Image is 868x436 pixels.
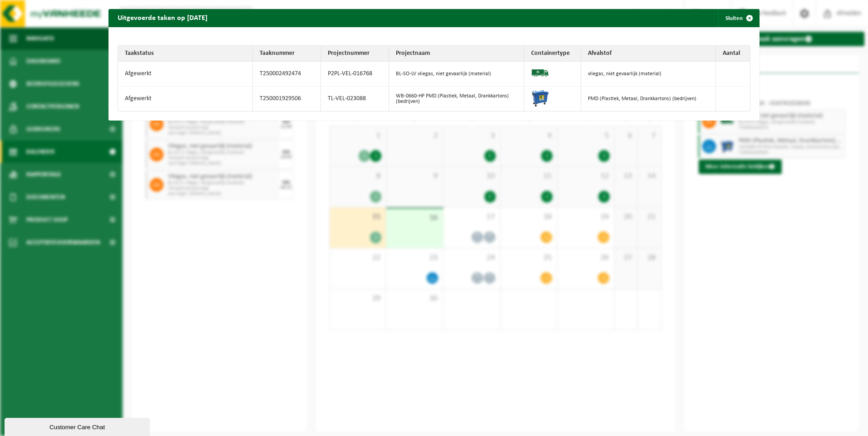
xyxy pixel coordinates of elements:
[716,46,750,62] th: Aantal
[389,62,524,87] td: BL-SO-LV vliegas, niet gevaarlijk (material)
[253,46,321,62] th: Taaknummer
[389,46,524,62] th: Projectnaam
[718,9,759,27] button: Sluiten
[581,87,716,111] td: PMD (Plastiek, Metaal, Drankkartons) (bedrijven)
[108,9,217,26] h2: Uitgevoerde taken op [DATE]
[321,46,389,62] th: Projectnummer
[321,62,389,87] td: P2PL-VEL-016768
[389,87,524,111] td: WB-0660-HP PMD (Plastiek, Metaal, Drankkartons) (bedrijven)
[118,46,253,62] th: Taakstatus
[253,87,321,111] td: T250001929506
[118,87,253,111] td: Afgewerkt
[321,87,389,111] td: TL-VEL-023088
[531,64,549,82] img: BL-SO-LV
[581,62,716,87] td: vliegas, niet gevaarlijk (material)
[253,62,321,87] td: T250002492474
[531,89,549,107] img: WB-0660-HPE-BE-01
[118,62,253,87] td: Afgewerkt
[5,416,152,436] iframe: chat widget
[581,46,716,62] th: Afvalstof
[524,46,581,62] th: Containertype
